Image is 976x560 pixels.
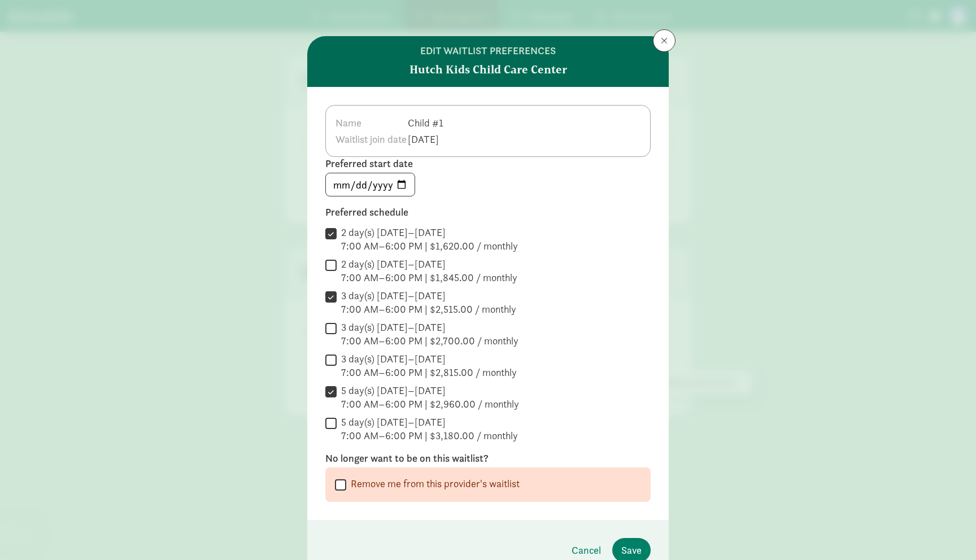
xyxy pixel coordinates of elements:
[341,321,518,334] div: 3 day(s) [DATE]–[DATE]
[572,542,601,558] span: Cancel
[325,452,651,465] label: No longer want to be on this waitlist?
[335,131,407,147] th: Waitlist join date
[407,115,446,131] td: Child #1
[341,271,517,285] div: 7:00 AM–6:00 PM | $1,845.00 / monthly
[621,542,642,558] span: Save
[341,239,518,253] div: 7:00 AM–6:00 PM | $1,620.00 / monthly
[341,366,517,379] div: 7:00 AM–6:00 PM | $2,815.00 / monthly
[335,115,407,131] th: Name
[341,429,518,443] div: 7:00 AM–6:00 PM | $3,180.00 / monthly
[420,45,556,56] h6: edit waitlist preferences
[407,131,446,147] td: [DATE]
[341,257,517,271] div: 2 day(s) [DATE]–[DATE]
[341,334,518,348] div: 7:00 AM–6:00 PM | $2,700.00 / monthly
[341,384,519,397] div: 5 day(s) [DATE]–[DATE]
[341,289,516,303] div: 3 day(s) [DATE]–[DATE]
[341,397,519,411] div: 7:00 AM–6:00 PM | $2,960.00 / monthly
[341,415,518,429] div: 5 day(s) [DATE]–[DATE]
[325,205,651,219] label: Preferred schedule
[409,61,567,78] strong: Hutch Kids Child Care Center
[325,157,651,170] label: Preferred start date
[341,226,518,239] div: 2 day(s) [DATE]–[DATE]
[341,352,517,366] div: 3 day(s) [DATE]–[DATE]
[346,477,520,491] label: Remove me from this provider's waitlist
[341,303,516,316] div: 7:00 AM–6:00 PM | $2,515.00 / monthly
